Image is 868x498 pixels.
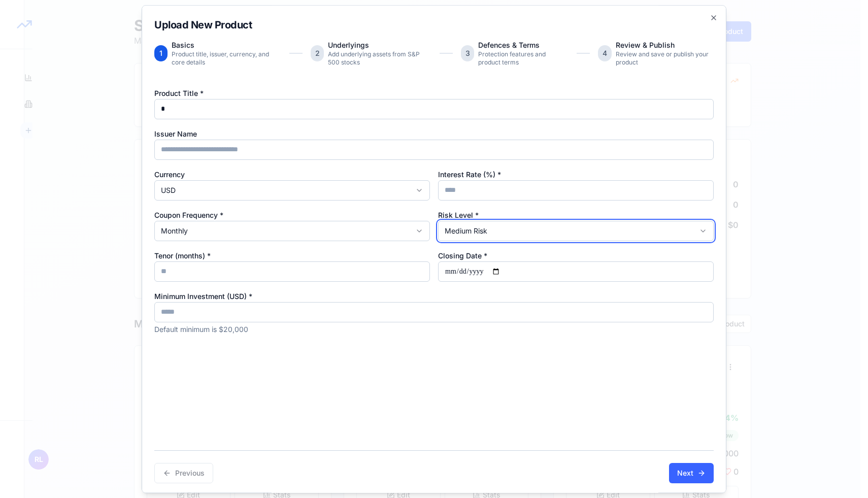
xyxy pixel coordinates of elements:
[461,45,474,61] div: 3
[478,50,568,67] p: Protection features and product terms
[172,40,281,50] p: Basics
[438,251,487,260] label: Closing Date *
[154,45,168,61] div: 1
[154,129,197,138] label: Issuer Name
[438,170,501,179] label: Interest Rate (%) *
[154,18,714,32] h2: Upload New Product
[669,463,714,483] button: Next
[154,292,252,301] label: Minimum Investment ( USD ) *
[154,170,185,179] label: Currency
[616,40,714,50] p: Review & Publish
[154,324,714,335] p: Default minimum is $20,000
[478,40,568,50] p: Defences & Terms
[172,50,281,67] p: Product title, issuer, currency, and core details
[154,89,204,97] label: Product Title *
[311,45,324,61] div: 2
[328,40,431,50] p: Underlyings
[328,50,431,67] p: Add underlying assets from S&P 500 stocks
[438,211,479,219] label: Risk Level *
[616,50,714,67] p: Review and save or publish your product
[154,251,211,260] label: Tenor (months) *
[154,211,223,219] label: Coupon Frequency *
[598,45,612,61] div: 4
